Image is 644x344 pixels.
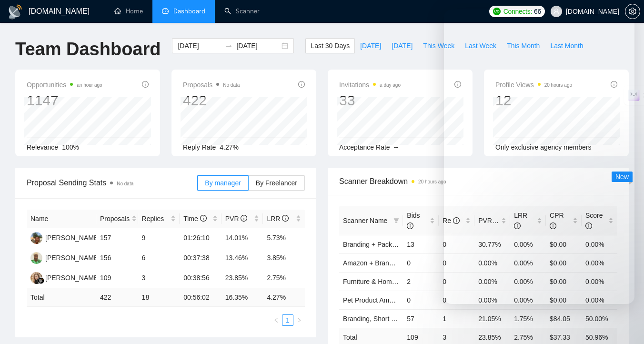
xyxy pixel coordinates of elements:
[180,268,221,288] td: 00:38:56
[114,7,143,15] a: homeHome
[183,79,240,91] span: Proposals
[30,252,42,264] img: AO
[510,309,546,328] td: 1.75%
[343,217,387,224] span: Scanner Name
[241,215,247,222] span: info-circle
[625,8,640,15] span: setting
[392,40,413,51] span: [DATE]
[282,314,293,326] li: 1
[221,228,263,248] td: 14.01%
[386,38,418,53] button: [DATE]
[282,215,289,222] span: info-circle
[339,79,401,91] span: Invitations
[298,81,305,88] span: info-circle
[38,277,44,284] img: gigradar-bm.png
[221,248,263,268] td: 13.46%
[30,232,42,244] img: D
[343,259,502,267] a: Amazon + Branding, Long prompt, >35$/h, no agency
[443,217,460,224] span: Re
[343,296,505,304] a: Pet Product Amazon, Short prompt, >35$/h, no agency
[221,268,263,288] td: 23.85%
[138,248,180,268] td: 6
[439,291,474,309] td: 0
[77,82,102,88] time: an hour ago
[142,81,149,88] span: info-circle
[138,268,180,288] td: 3
[8,4,23,20] img: logo
[263,228,305,248] td: 5.73%
[393,218,399,223] span: filter
[339,91,401,110] div: 33
[311,40,350,51] span: Last 30 Days
[138,288,180,307] td: 18
[439,235,474,253] td: 0
[380,82,401,88] time: a day ago
[394,143,398,151] span: --
[100,213,130,224] span: Proposals
[423,40,454,51] span: This Week
[45,253,100,263] div: [PERSON_NAME]
[200,215,207,222] span: info-circle
[225,42,232,50] span: swap-right
[282,315,293,325] a: 1
[142,213,169,224] span: Replies
[439,309,474,328] td: 1
[30,233,100,241] a: D[PERSON_NAME]
[392,213,401,228] span: filter
[534,6,541,17] span: 66
[474,309,510,328] td: 21.05%
[236,40,280,51] input: End date
[117,181,133,186] span: No data
[173,7,205,15] span: Dashboard
[62,143,79,151] span: 100%
[271,314,282,326] li: Previous Page
[96,288,138,307] td: 422
[162,8,169,14] span: dashboard
[293,314,305,326] button: right
[138,210,180,228] th: Replies
[403,253,439,272] td: 0
[343,241,505,248] a: Branding + Package, Short Prompt, >36$/h, no agency
[96,268,138,288] td: 109
[273,317,279,323] span: left
[27,177,197,189] span: Proposal Sending Stats
[180,248,221,268] td: 00:37:38
[418,38,460,53] button: This Week
[45,273,100,283] div: [PERSON_NAME]
[205,179,241,187] span: By manager
[407,223,413,229] span: info-circle
[96,210,138,228] th: Proposals
[612,312,634,334] iframe: To enrich screen reader interactions, please activate Accessibility in Grammarly extension settings
[96,228,138,248] td: 157
[444,10,634,304] iframe: To enrich screen reader interactions, please activate Accessibility in Grammarly extension settings
[183,215,206,223] span: Time
[223,82,240,88] span: No data
[553,8,560,15] span: user
[225,42,232,50] span: to
[403,272,439,291] td: 2
[339,143,390,151] span: Acceptance Rate
[403,291,439,309] td: 0
[625,8,640,15] a: setting
[339,175,617,187] span: Scanner Breakdown
[30,273,100,281] a: KY[PERSON_NAME]
[403,235,439,253] td: 13
[305,38,355,53] button: Last 30 Days
[220,143,239,151] span: 4.27%
[45,233,100,243] div: [PERSON_NAME]
[30,272,42,284] img: KY
[221,288,263,307] td: 16.35 %
[403,309,439,328] td: 57
[27,143,58,151] span: Relevance
[439,272,474,291] td: 0
[267,215,289,223] span: LRR
[224,7,260,15] a: searchScanner
[263,268,305,288] td: 2.75%
[343,278,569,285] a: Furniture & Home Goods Product Amazon, Short prompt, >35$/h, no agency
[180,228,221,248] td: 01:26:10
[293,314,305,326] li: Next Page
[256,179,297,187] span: By Freelancer
[360,40,381,51] span: [DATE]
[343,315,472,323] a: Branding, Short Prompt, >36$/h, no agency
[180,288,221,307] td: 00:56:02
